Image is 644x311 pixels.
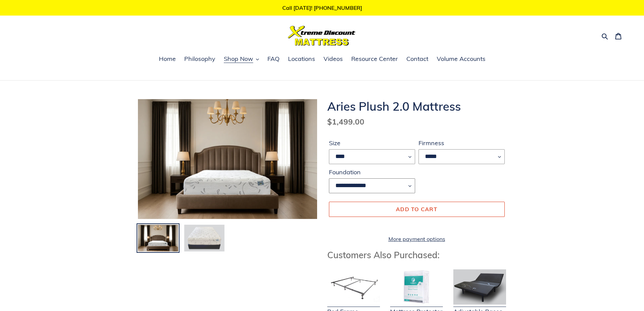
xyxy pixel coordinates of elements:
[137,224,179,252] img: Load image into Gallery viewer, aries plush bedroom
[327,250,506,260] h3: Customers Also Purchased:
[288,55,315,63] span: Locations
[181,54,219,64] a: Philosophy
[329,138,415,148] label: Size
[348,54,401,64] a: Resource Center
[267,55,280,63] span: FAQ
[437,55,485,63] span: Volume Accounts
[156,54,179,64] a: Home
[224,55,253,63] span: Shop Now
[184,55,215,63] span: Philosophy
[288,26,356,46] img: Xtreme Discount Mattress
[184,224,225,252] img: Load image into Gallery viewer, aries-plush-mattress
[329,235,505,243] a: More payment options
[264,54,283,64] a: FAQ
[324,55,343,63] span: Videos
[320,54,346,64] a: Videos
[329,202,505,217] button: Add to cart
[220,54,262,64] button: Shop Now
[403,54,432,64] a: Contact
[390,269,443,305] img: Mattress Protector
[327,269,380,305] img: Bed Frame
[453,269,506,305] img: Adjustable Base
[285,54,318,64] a: Locations
[327,117,364,127] span: $1,499.00
[159,55,176,63] span: Home
[406,55,428,63] span: Contact
[329,168,415,177] label: Foundation
[396,206,437,213] span: Add to cart
[327,99,506,113] h1: Aries Plush 2.0 Mattress
[351,55,398,63] span: Resource Center
[433,54,489,64] a: Volume Accounts
[419,138,505,148] label: Firmness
